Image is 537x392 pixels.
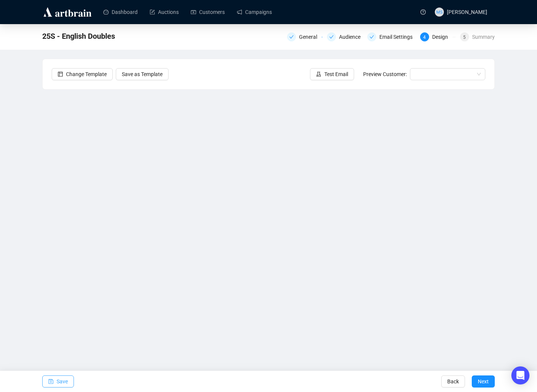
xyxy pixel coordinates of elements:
[460,32,495,41] div: 5Summary
[324,70,348,78] span: Test Email
[57,371,68,392] span: Save
[420,32,456,41] div: 4Design
[287,32,322,41] div: General
[52,68,113,80] button: Change Template
[42,6,93,18] img: logo
[329,35,334,39] span: check
[66,70,107,78] span: Change Template
[447,371,459,392] span: Back
[327,32,362,41] div: Audience
[122,70,163,78] span: Save as Template
[299,32,322,41] div: General
[423,35,426,40] span: 4
[42,30,115,42] span: 25S - English Doubles
[379,32,417,41] div: Email Settings
[370,35,374,39] span: check
[103,2,138,22] a: Dashboard
[48,379,54,384] span: save
[511,366,529,384] div: Open Intercom Messenger
[316,72,321,77] span: experiment
[310,68,354,80] button: Test Email
[478,371,489,392] span: Next
[237,2,272,22] a: Campaigns
[436,9,442,15] span: MS
[150,2,179,22] a: Auctions
[420,9,426,15] span: question-circle
[42,375,74,387] button: Save
[472,32,495,41] div: Summary
[447,9,487,15] span: [PERSON_NAME]
[58,72,63,77] span: layout
[441,375,465,387] button: Back
[432,32,453,41] div: Design
[339,32,365,41] div: Audience
[463,35,466,40] span: 5
[367,32,416,41] div: Email Settings
[116,68,169,80] button: Save as Template
[363,71,407,77] span: Preview Customer:
[191,2,225,22] a: Customers
[289,35,294,39] span: check
[472,375,495,387] button: Next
